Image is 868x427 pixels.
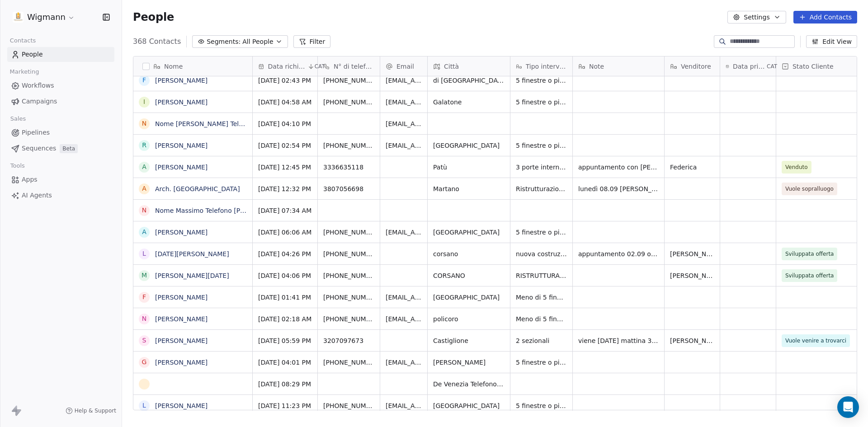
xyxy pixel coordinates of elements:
span: People [22,50,43,59]
span: [PHONE_NUMBER] [323,358,374,367]
button: Filter [293,35,331,48]
span: lunedì 08.09 [PERSON_NAME] va in cantiere per rilievo misure [578,184,659,193]
span: [GEOGRAPHIC_DATA] [433,141,505,150]
a: [PERSON_NAME] [155,142,208,149]
span: 5 finestre o più di 5 [516,358,567,367]
div: L [142,249,146,258]
span: [PHONE_NUMBER] [323,98,374,107]
span: [PHONE_NUMBER] [323,293,374,302]
span: di [GEOGRAPHIC_DATA], Provincia [433,76,505,85]
span: [DATE] 01:41 PM [258,293,312,302]
span: Sequences [22,144,56,153]
span: [PHONE_NUMBER] [323,401,374,410]
div: Stato Cliente [776,56,859,76]
a: SequencesBeta [7,141,114,156]
span: Federica [670,163,714,172]
span: [PERSON_NAME] [670,271,714,280]
span: Vuole venire a trovarci [785,336,846,345]
span: [EMAIL_ADDRESS][DOMAIN_NAME] [386,293,422,302]
div: grid [133,76,253,411]
span: 5 finestre o più di 5 [516,228,567,237]
span: [DATE] 02:54 PM [258,141,312,150]
div: R [142,141,146,150]
span: [DATE] 04:10 PM [258,119,312,128]
div: Open Intercom Messenger [837,396,859,418]
a: People [7,47,114,62]
div: S [142,336,146,345]
div: A [142,162,146,172]
span: Email [396,62,414,71]
div: A [142,227,146,237]
span: Note [589,62,604,71]
div: Data richiestaCAT [253,56,317,76]
div: M [142,271,147,280]
span: People [133,10,174,24]
span: [DATE] 04:06 PM [258,271,312,280]
span: [EMAIL_ADDRESS][DOMAIN_NAME] [386,98,422,107]
span: [DATE] 04:26 PM [258,249,312,258]
span: [GEOGRAPHIC_DATA] [433,401,505,410]
a: AI Agents [7,188,114,203]
div: I [143,97,145,107]
span: Nome [164,62,183,71]
span: [PERSON_NAME] [670,336,714,345]
span: [DATE] 04:01 PM [258,358,312,367]
span: Tools [6,159,28,173]
span: 3 porte interne da sostituire. [516,163,567,172]
a: [PERSON_NAME] [155,359,208,366]
span: [PHONE_NUMBER] [323,141,374,150]
span: Pipelines [22,128,50,137]
span: CAT [767,63,777,70]
span: 368 Contacts [133,36,181,47]
span: Stato Cliente [793,62,834,71]
span: [EMAIL_ADDRESS][DOMAIN_NAME] [386,228,422,237]
span: Wigmann [27,11,66,23]
span: [EMAIL_ADDRESS][DOMAIN_NAME] [386,358,422,367]
span: [DATE] 02:18 AM [258,314,312,324]
span: [EMAIL_ADDRESS][DOMAIN_NAME] [386,119,422,128]
span: [DATE] 07:34 AM [258,206,312,215]
span: CORSANO [433,271,505,280]
span: 2 sezionali [516,336,567,345]
div: G [142,357,147,367]
span: [EMAIL_ADDRESS][DOMAIN_NAME] [386,76,422,85]
a: Campaigns [7,94,114,109]
div: Venditore [665,56,720,76]
span: Ristrutturazione. 38 infissi da fare in legno + persiane (zanzariere??). Ha già fatto lavoro con ... [516,184,567,193]
span: Campaigns [22,97,57,106]
div: Tipo intervento [510,56,572,76]
span: [DATE] 04:58 AM [258,98,312,107]
div: Nome [133,56,252,76]
span: [PERSON_NAME] [433,358,505,367]
span: [DATE] 12:32 PM [258,184,312,193]
span: [DATE] 08:29 PM [258,380,312,389]
span: [GEOGRAPHIC_DATA] [433,293,505,302]
span: De Venezia Telefono [PHONE_NUMBER] Città Noci Email [EMAIL_ADDRESS][DOMAIN_NAME] Messaggio Buongi... [433,380,505,389]
span: 5 finestre o più di 5 [516,98,567,107]
span: Contacts [6,34,40,47]
img: 1630668995401.jpeg [13,12,24,23]
div: F [142,75,146,85]
a: [PERSON_NAME] [155,402,208,409]
span: Sales [6,112,30,126]
a: Workflows [7,78,114,93]
span: Sviluppata offerta [785,271,834,280]
div: N [142,206,146,215]
span: [DATE] 02:43 PM [258,76,312,85]
a: Arch. [GEOGRAPHIC_DATA] [155,185,240,192]
button: Edit View [806,35,857,48]
span: [PHONE_NUMBER] [323,76,374,85]
span: viene [DATE] mattina 3/9 alle 12.00 [578,336,659,345]
div: L [142,401,146,410]
span: Beta [60,144,78,153]
div: A [142,184,146,193]
a: [PERSON_NAME] [155,77,208,84]
span: [DATE] 11:23 PM [258,401,312,410]
span: Venduto [785,163,808,172]
span: 5 finestre o più di 5 [516,141,567,150]
span: Data primo contatto [733,62,765,71]
span: N° di telefono [334,62,374,71]
span: Segments: [207,37,241,47]
a: [PERSON_NAME] [155,99,208,106]
span: AI Agents [22,191,52,200]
